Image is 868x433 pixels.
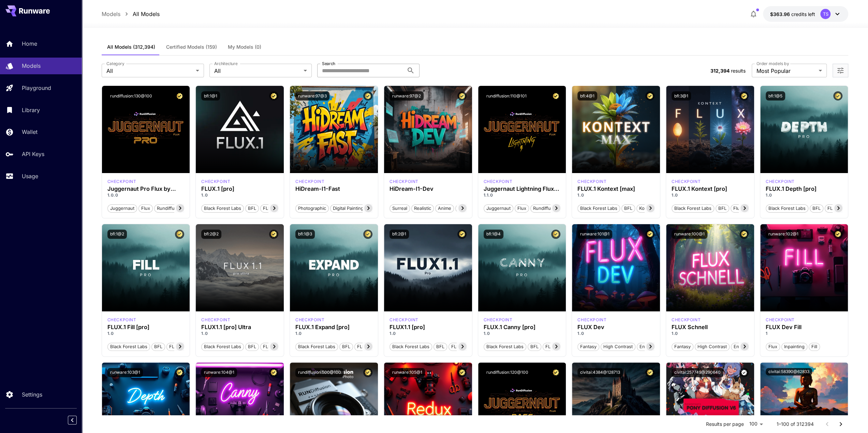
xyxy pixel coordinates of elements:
div: HiDream Dev [389,179,418,185]
button: rundiffusion:130@100 [107,91,155,100]
p: checkpoint [672,317,701,323]
p: Home [22,40,37,48]
p: checkpoint [107,317,136,323]
button: flux [138,204,153,213]
button: Certified Model – Vetted for best performance and includes a commercial license. [739,230,749,239]
div: FLUX Schnell [672,324,749,330]
button: runware:100@1 [672,230,707,239]
button: Black Forest Labs [389,342,432,351]
button: Certified Model – Vetted for best performance and includes a commercial license. [363,230,372,239]
div: $363.95644 [770,11,815,18]
button: runware:104@1 [201,368,237,377]
span: Realistic [412,205,433,212]
p: checkpoint [201,317,230,323]
button: Anime [435,204,454,213]
button: rundiffusion [154,204,186,213]
div: FLUX Dev Fill [766,324,843,330]
span: BFL [622,205,635,212]
div: HiDream-I1-Dev [389,186,467,192]
p: checkpoint [577,179,606,185]
label: Order models by [756,61,789,66]
button: Black Forest Labs [295,342,338,351]
p: Wallet [22,128,38,136]
span: FLUX1.1 [pro] Ultra [261,343,305,350]
button: civitai:58390@62833 [766,368,812,375]
div: fluxpro [484,317,513,323]
span: Digital Painting [330,205,366,212]
button: BFL [245,204,259,213]
span: BFL [340,343,353,350]
p: 1.0 [484,330,561,337]
button: Certified Model – Vetted for best performance and includes a commercial license. [551,91,560,100]
button: Go to next page [834,417,848,431]
button: Certified Model – Vetted for best performance and includes a commercial license. [645,230,654,239]
div: FLUX.1 D [577,317,606,323]
p: 1.0 [107,330,185,337]
button: Realistic [411,204,434,213]
label: Search [322,61,335,66]
h3: FLUX.1 Canny [pro] [484,324,561,330]
button: BFL [528,342,541,351]
span: Black Forest Labs [578,205,620,212]
button: Flux Kontext [731,204,762,213]
span: Black Forest Labs [390,343,432,350]
p: Playground [22,84,51,92]
button: Black Forest Labs [484,342,526,351]
span: BFL [528,343,541,350]
div: FLUX.1 Expand [pro] [295,324,372,330]
button: bfl:1@3 [295,230,315,239]
span: Environment [731,343,763,350]
span: $363.96 [770,11,791,17]
div: FLUX.1 Kontext [max] [577,186,654,192]
button: Inpainting [781,342,807,351]
button: Photographic [295,204,329,213]
button: Open more filters [836,66,844,75]
button: runware:101@1 [577,230,612,239]
span: Stylized [456,205,477,212]
button: BFL [621,204,635,213]
span: Black Forest Labs [766,205,808,212]
button: rundiffusion:110@101 [484,91,529,100]
p: 1.0 [672,192,749,198]
p: checkpoint [766,179,795,185]
button: BFL [810,204,823,213]
button: Digital Painting [330,204,366,213]
div: TS [820,9,830,19]
h3: FLUX Dev [577,324,654,330]
p: Library [22,106,40,114]
span: juggernaut [108,205,137,212]
span: BFL [434,343,447,350]
button: Certified Model – Vetted for best performance and includes a commercial license. [551,230,560,239]
span: FLUX.1 Expand [pro] [355,343,403,350]
button: Surreal [389,204,410,213]
span: Fill [809,343,820,350]
button: Certified Model – Vetted for best performance and includes a commercial license. [269,230,278,239]
button: Black Forest Labs [107,342,150,351]
button: rundiffusion:500@100 [295,368,344,377]
p: 1.0 [201,192,278,198]
button: Fill [809,342,820,351]
button: High Contrast [601,342,635,351]
p: Models [102,10,120,18]
button: Black Forest Labs [201,342,244,351]
span: Fantasy [578,343,599,350]
span: FLUX.1 [pro] [261,205,292,212]
p: 1.0 [295,330,372,337]
button: BFL [339,342,353,351]
span: All [214,67,301,75]
button: BFL [716,204,729,213]
div: FLUX1.1 [pro] Ultra [201,324,278,330]
span: FLUX.1 Canny [pro] [543,343,589,350]
p: checkpoint [484,317,513,323]
button: Certified Model – Vetted for best performance and includes a commercial license. [175,230,184,239]
span: High Contrast [601,343,635,350]
button: Black Forest Labs [577,204,620,213]
div: FLUX.1 [pro] [201,186,278,192]
p: API Keys [22,150,44,158]
span: rundiffusion [531,205,562,212]
p: 1 [766,330,843,337]
span: Photographic [296,205,328,212]
a: All Models [133,10,160,18]
div: FLUX.1 Kontext [pro] [672,179,701,185]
